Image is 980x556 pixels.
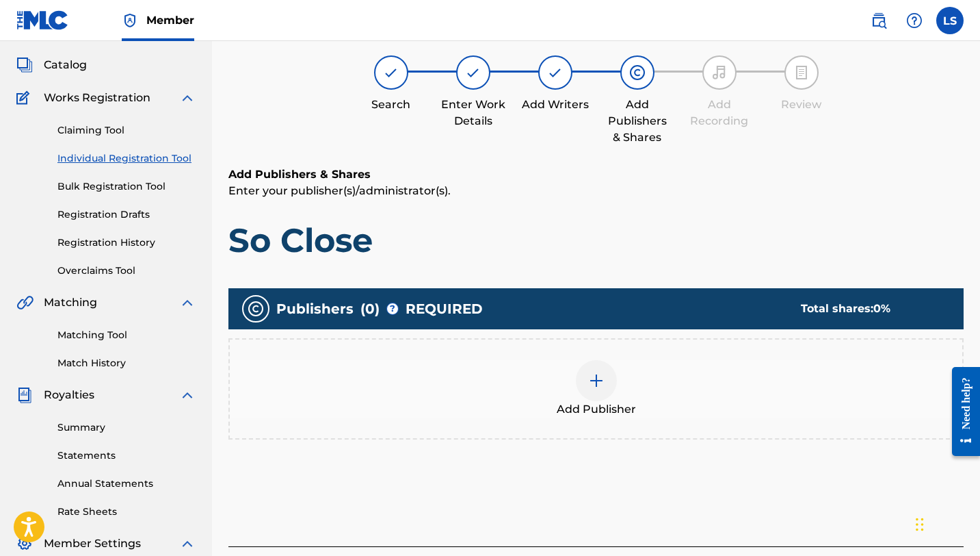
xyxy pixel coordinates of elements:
img: step indicator icon for Review [793,64,810,81]
img: Matching [16,294,34,311]
div: Add Recording [685,97,754,129]
img: Works Registration [16,90,34,106]
img: expand [179,387,196,403]
a: Match History [57,356,196,370]
div: Help [901,7,928,34]
div: Enter Work Details [439,97,507,129]
div: Total shares: [801,301,936,317]
img: Member Settings [16,535,33,552]
img: add [588,372,605,389]
div: User Menu [936,7,964,34]
iframe: Resource Center [942,356,980,466]
img: expand [179,90,196,106]
img: Top Rightsholder [122,12,138,29]
a: Rate Sheets [57,505,196,519]
img: expand [179,294,196,311]
span: ? [387,303,398,314]
a: Registration Drafts [57,207,196,222]
h1: So Close [228,220,964,261]
div: Drag [916,504,924,545]
span: Royalties [44,387,94,403]
div: Search [357,97,425,113]
a: Individual Registration Tool [57,151,196,166]
a: Public Search [865,7,892,34]
a: Annual Statements [57,477,196,491]
img: step indicator icon for Enter Work Details [465,64,481,81]
a: CatalogCatalog [16,57,87,73]
img: expand [179,535,196,552]
span: REQUIRED [406,299,483,319]
img: step indicator icon for Add Recording [711,64,728,81]
span: 0 % [873,302,890,315]
span: Member Settings [44,535,141,552]
span: Publishers [276,299,354,319]
img: MLC Logo [16,10,69,30]
img: step indicator icon for Search [383,64,399,81]
iframe: Chat Widget [912,490,980,556]
span: Add Publisher [557,401,636,418]
h6: Add Publishers & Shares [228,166,964,183]
span: Member [146,12,194,28]
div: Review [767,97,836,113]
div: Add Writers [521,97,590,113]
a: Registration History [57,236,196,250]
a: Bulk Registration Tool [57,179,196,194]
p: Enter your publisher(s)/administrator(s). [228,183,964,199]
a: Matching Tool [57,328,196,342]
img: step indicator icon for Add Publishers & Shares [629,64,646,81]
span: Catalog [44,57,87,73]
div: Add Publishers & Shares [603,97,672,146]
span: Works Registration [44,90,150,106]
img: Catalog [16,57,33,73]
span: ( 0 ) [360,299,380,319]
img: help [906,12,923,29]
img: step indicator icon for Add Writers [547,64,564,81]
a: Overclaims Tool [57,264,196,278]
a: Summary [57,420,196,435]
a: Statements [57,448,196,463]
img: Royalties [16,387,33,403]
span: Matching [44,294,97,311]
a: Claiming Tool [57,123,196,138]
img: search [871,12,887,29]
img: publishers [248,301,264,317]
